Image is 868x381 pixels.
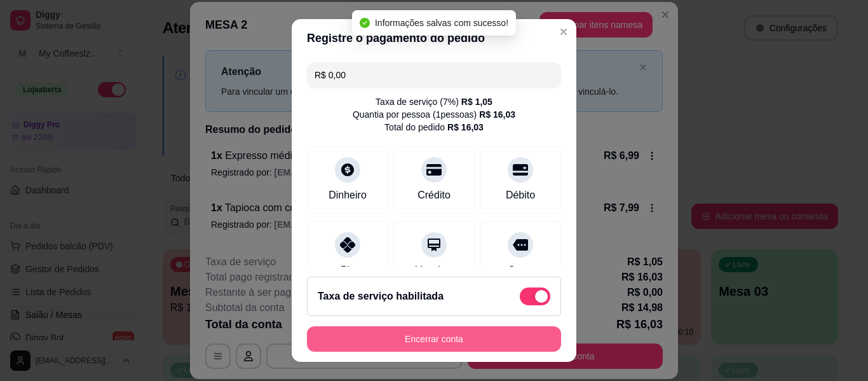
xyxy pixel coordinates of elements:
[307,326,561,352] button: Encerrar conta
[508,263,533,278] div: Outro
[360,18,370,28] span: check-circle
[341,263,355,278] div: Pix
[353,108,515,121] div: Quantia por pessoa ( 1 pessoas)
[318,289,444,304] h2: Taxa de serviço habilitada
[417,188,451,203] div: Crédito
[553,22,574,42] button: Close
[416,263,453,278] div: Voucher
[292,19,576,57] header: Registre o pagamento do pedido
[479,108,515,121] div: R$ 16,03
[329,188,367,203] div: Dinheiro
[315,62,553,88] input: Ex.: hambúrguer de cordeiro
[375,18,508,28] span: Informações salvas com sucesso!
[461,95,492,108] div: R$ 1,05
[384,121,484,134] div: Total do pedido
[506,188,535,203] div: Débito
[376,95,492,108] div: Taxa de serviço ( 7 %)
[447,121,484,134] div: R$ 16,03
